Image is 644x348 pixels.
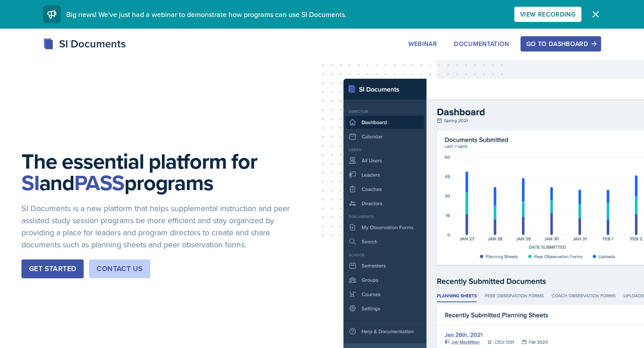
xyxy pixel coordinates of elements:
div: Get Started [29,263,76,274]
button: View Recording [514,7,581,22]
div: Webinar [408,40,437,47]
div: SI Documents [43,36,126,52]
div: Contact Us [97,263,143,274]
div: Documentation [454,40,509,47]
button: Webinar [402,36,443,51]
div: View Recording [520,11,576,18]
button: Documentation [448,36,515,51]
button: Go to Dashboard [521,36,601,51]
button: Contact Us [89,259,150,278]
button: Get Started [21,259,84,278]
div: Go to Dashboard [526,40,595,47]
span: Big news! We've just had a webinar to demonstrate how programs can use SI Documents. [66,9,347,19]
